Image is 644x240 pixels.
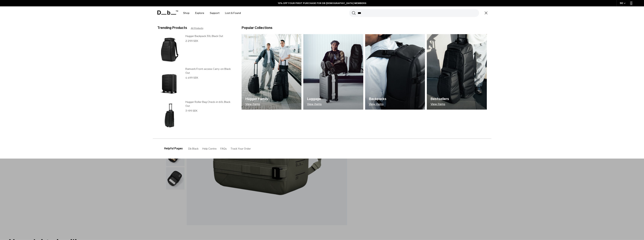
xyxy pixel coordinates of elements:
[157,67,182,98] img: Ramverk Front-access Carry-on Black Out
[185,100,234,108] h3: Hugger Roller Bag Check-in 60L Black Out
[157,100,182,131] img: Hugger Roller Bag Check-in 60L Black Out
[307,96,322,102] h3: Luggage
[185,109,197,112] span: 3 199 SEK
[225,6,241,20] a: Lost & Found
[185,67,234,75] h3: Ramverk Front-access Carry-on Black Out
[303,34,363,110] img: Db
[157,67,234,98] a: Ramverk Front-access Carry-on Black Out Ramverk Front-access Carry-on Black Out 4 499 SEK
[245,96,268,102] h3: Hugger Family
[157,100,234,131] a: Hugger Roller Bag Check-in 60L Black Out Hugger Roller Bag Check-in 60L Black Out 3 199 SEK
[185,76,198,79] span: 4 499 SEK
[278,2,366,5] a: 10% OFF YOUR FIRST PURCHASE FOR DB [DEMOGRAPHIC_DATA] MEMBERS
[231,147,251,150] a: Track Your Order
[185,34,234,38] h3: Hugger Backpack 30L Black Out
[427,34,487,110] img: Db
[365,34,425,110] img: Db
[245,102,268,106] p: View items
[427,34,487,110] a: Db Bestsellers View items
[157,34,234,65] a: Hugger Backpack 30L Black Out Hugger Backpack 30L Black Out 2 299 SEK
[210,6,219,20] a: Support
[242,34,302,110] img: Db
[164,147,183,150] h3: Helpful Pages
[369,96,386,102] h3: Backpacks
[188,147,199,150] a: Db Black
[183,6,190,20] a: Shop
[202,147,217,150] a: Help Centre
[365,34,425,110] a: Db Backpacks View items
[303,34,363,110] a: Db Luggage View items
[185,39,198,43] span: 2 299 SEK
[157,25,187,30] h3: Trending Products
[180,6,244,20] nav: Main Navigation
[431,96,449,102] h3: Bestsellers
[220,147,227,150] a: FAQs
[369,102,386,106] p: View items
[195,6,204,20] a: Explore
[191,26,203,30] a: All Products
[242,25,272,30] h3: Popular Collections
[242,34,302,110] a: Db Hugger Family View items
[431,102,449,106] p: View items
[157,34,182,65] img: Hugger Backpack 30L Black Out
[307,102,322,106] p: View items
